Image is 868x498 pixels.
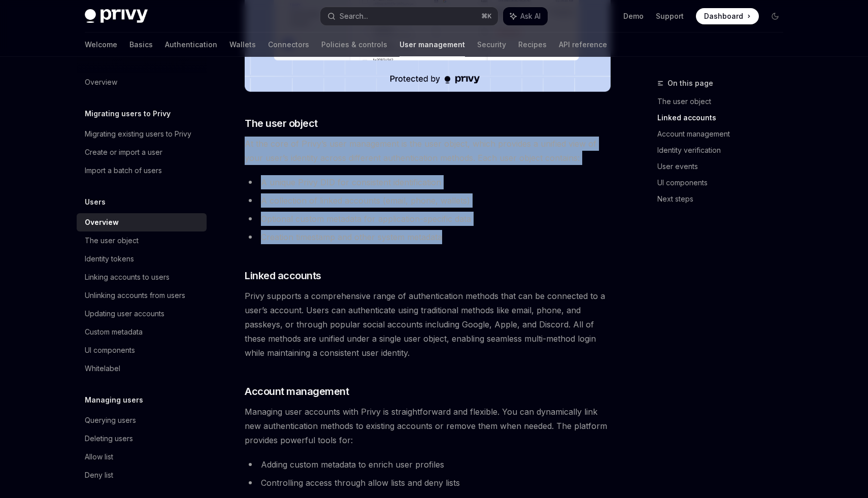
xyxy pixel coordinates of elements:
[85,362,120,375] div: Whitelabel
[85,32,117,57] a: Welcome
[77,161,207,180] a: Import a batch of users
[85,433,133,445] div: Deleting users
[85,164,162,177] div: Import a batch of users
[667,77,713,89] span: On this page
[767,8,783,24] button: Toggle dark mode
[704,11,743,21] span: Dashboard
[85,326,143,338] div: Custom metadata
[657,110,791,126] a: Linked accounts
[129,32,153,57] a: Basics
[77,286,207,305] a: Unlinking accounts from users
[657,126,791,142] a: Account management
[77,250,207,268] a: Identity tokens
[85,9,148,23] img: dark logo
[399,32,465,57] a: User management
[320,7,498,25] button: Search...⌘K
[77,268,207,286] a: Linking accounts to users
[657,158,791,175] a: User events
[268,32,309,57] a: Connectors
[77,213,207,231] a: Overview
[85,414,136,426] div: Querying users
[77,231,207,250] a: The user object
[245,175,611,189] li: A unique Privy DID for consistent identification
[77,341,207,359] a: UI components
[477,32,506,57] a: Security
[657,175,791,191] a: UI components
[518,32,547,57] a: Recipes
[77,411,207,429] a: Querying users
[657,93,791,110] a: The user object
[245,476,611,490] li: Controlling access through allow lists and deny lists
[245,405,611,447] span: Managing user accounts with Privy is straightforward and flexible. You can dynamically link new a...
[245,212,611,226] li: Optional custom metadata for application-specific data
[85,108,171,120] h5: Migrating users to Privy
[245,289,611,360] span: Privy supports a comprehensive range of authentication methods that can be connected to a user’s ...
[245,230,611,244] li: Creation timestamp and other system metadata
[85,344,135,356] div: UI components
[245,137,611,165] span: At the core of Privy’s user management is the user object, which provides a unified view of your ...
[229,32,256,57] a: Wallets
[656,11,684,21] a: Support
[657,142,791,158] a: Identity verification
[245,384,349,399] span: Account management
[77,448,207,466] a: Allow list
[85,394,143,406] h5: Managing users
[77,359,207,378] a: Whitelabel
[85,128,191,140] div: Migrating existing users to Privy
[340,10,368,22] div: Search...
[85,289,185,302] div: Unlinking accounts from users
[77,466,207,484] a: Deny list
[77,143,207,161] a: Create or import a user
[481,12,492,20] span: ⌘ K
[165,32,217,57] a: Authentication
[85,271,170,283] div: Linking accounts to users
[85,308,164,320] div: Updating user accounts
[503,7,548,25] button: Ask AI
[245,269,321,283] span: Linked accounts
[77,429,207,448] a: Deleting users
[77,73,207,91] a: Overview
[77,305,207,323] a: Updating user accounts
[520,11,541,21] span: Ask AI
[85,451,113,463] div: Allow list
[245,193,611,208] li: A collection of linked accounts (email, phone, wallets)
[85,253,134,265] div: Identity tokens
[657,191,791,207] a: Next steps
[85,235,139,247] div: The user object
[696,8,759,24] a: Dashboard
[85,216,119,228] div: Overview
[77,125,207,143] a: Migrating existing users to Privy
[245,116,318,130] span: The user object
[85,146,162,158] div: Create or import a user
[85,469,113,481] div: Deny list
[85,196,106,208] h5: Users
[245,457,611,472] li: Adding custom metadata to enrich user profiles
[77,323,207,341] a: Custom metadata
[623,11,644,21] a: Demo
[321,32,387,57] a: Policies & controls
[559,32,607,57] a: API reference
[85,76,117,88] div: Overview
